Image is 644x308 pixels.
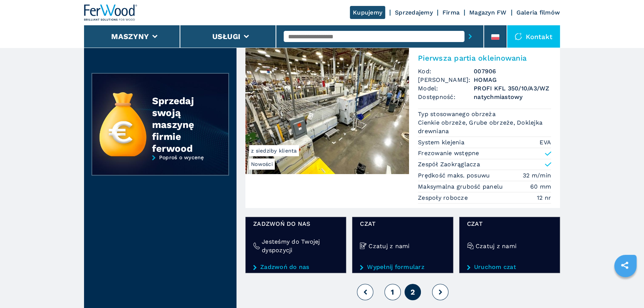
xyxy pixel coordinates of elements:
[615,256,634,275] a: sharethis
[395,9,433,16] a: Sprzedajemy
[84,4,138,21] img: Ferwood
[249,158,275,170] span: Nowości
[350,6,385,19] a: Kupujemy
[360,243,367,249] img: Czatuj z nami
[410,288,415,296] span: 2
[474,93,551,101] span: natychmiastowy
[474,84,551,93] h3: PROFI KFL 350/10/A3/WZ
[474,76,551,84] h3: HOMAG
[515,33,522,40] img: Kontakt
[152,95,214,154] div: Sprzedaj swoją maszynę firmie ferwood
[418,93,474,101] span: Dostępność:
[467,264,552,270] a: Uruchom czat
[391,288,394,296] span: 1
[476,242,516,250] h4: Czatuj z nami
[418,160,480,169] p: Zespół Zaokrąglacza
[91,154,229,181] a: Poproś o wycenę
[474,67,551,76] h3: 007906
[464,28,476,45] button: submit-button
[523,171,551,180] em: 32 m/min
[418,171,492,180] p: Prędkość maks. posuwu
[418,194,470,202] p: Zespoły robocze
[467,243,474,249] img: Czatuj z nami
[442,9,460,16] a: Firma
[418,54,551,62] h2: Pierwsza partia okleinowania
[418,84,474,93] span: Model:
[405,284,421,300] button: 2
[249,145,299,156] span: z siedziby klienta
[418,183,505,191] p: Maksymalna grubość panelu
[469,9,507,16] a: Magazyn FW
[253,243,260,249] img: Jesteśmy do Twojej dyspozycji
[530,182,551,191] em: 60 mm
[111,32,149,41] button: Maszyny
[262,237,338,254] h4: Jesteśmy do Twojej dyspozycji
[418,67,474,76] span: Kod:
[360,264,445,270] a: Wypełnij formularz
[245,48,560,208] a: Pierwsza partia okleinowania HOMAG PROFI KFL 350/10/A3/WZNowościz siedziby klientaPierwsza partia...
[507,25,560,48] div: Kontakt
[212,32,241,41] button: Usługi
[418,138,466,147] p: System klejenia
[516,9,560,16] a: Galeria filmów
[418,149,479,157] p: Frezowanie wstępne
[253,219,338,228] span: Zadzwoń do nas
[467,219,552,228] span: Czat
[384,284,401,300] button: 1
[253,264,338,270] a: Zadzwoń do nas
[245,48,409,174] img: Pierwsza partia okleinowania HOMAG PROFI KFL 350/10/A3/WZ
[418,110,498,118] p: Typ stosowanego obrzeża
[540,138,551,147] em: EVA
[612,275,638,302] iframe: Chat
[368,242,409,250] h4: Czatuj z nami
[418,76,474,84] span: [PERSON_NAME]:
[537,193,551,202] em: 12 nr
[418,118,551,135] em: Cienkie obrzeże, Grube obrzeże, Doklejka drewniana
[360,219,445,228] span: Czat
